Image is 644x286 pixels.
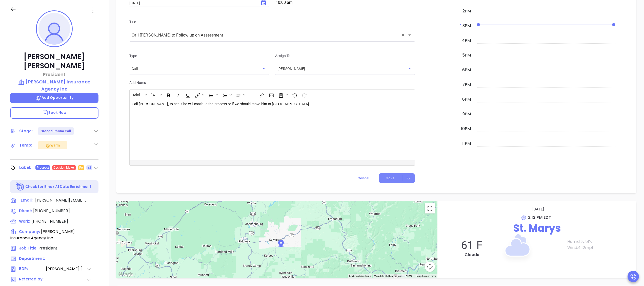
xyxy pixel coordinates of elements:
[442,252,501,258] p: Clouds
[349,274,371,278] button: Keyboard shortcuts
[266,90,275,99] span: Insert Image
[129,80,415,85] p: Add Notes
[442,221,631,236] p: St. Marys
[406,65,413,72] button: Open
[445,206,631,212] p: [DATE]
[19,245,37,251] span: Job Title:
[31,218,68,224] span: [PHONE_NUMBER]
[425,203,435,213] button: Toggle fullscreen view
[33,208,70,214] span: [PHONE_NUMBER]
[299,90,308,99] span: Redo
[129,53,269,59] p: Type
[149,90,163,99] span: Font size
[425,262,435,272] button: Map camera controls
[406,31,413,39] button: Open
[220,90,233,99] span: Insert Ordered List
[183,90,192,99] span: Underline
[129,19,415,25] p: Title
[130,90,148,99] span: Font family
[567,245,631,251] p: Wind: 4.12 mph
[35,95,74,100] span: Add Opportunity
[461,140,472,147] div: 11pm
[260,65,267,72] button: Open
[37,165,49,170] span: Prospect
[129,1,256,6] input: MM/DD/YYYY
[399,31,407,39] button: Clear
[206,90,219,99] span: Insert Unordered List
[38,13,70,45] img: profile-user
[19,276,45,283] span: Referred by:
[164,90,173,99] span: Bold
[233,90,247,99] span: Align
[38,245,57,251] span: President
[19,219,30,224] span: Work:
[528,214,551,220] span: 3:12 PM EDT
[117,271,134,278] img: Google
[19,229,40,234] span: Company:
[461,23,472,29] div: 3pm
[88,165,91,170] span: +2
[567,239,631,245] p: Humidity: 51 %
[416,275,436,277] a: Report a map error
[386,176,394,181] span: Save
[374,275,401,277] span: Map data ©2025 Google
[442,239,501,252] p: 61 F
[461,67,472,73] div: 6pm
[257,90,266,99] span: Insert link
[132,101,393,107] p: Call [PERSON_NAME], to see if he will continue the process or if we should move him to [GEOGRAPHI...
[276,90,289,99] span: Surveys
[357,176,369,180] span: Cancel
[10,71,98,78] p: President
[461,52,472,58] div: 5pm
[41,127,71,135] div: Second Phone Call
[130,92,143,96] span: Arial
[173,90,182,99] span: Italic
[461,38,472,44] div: 4pm
[117,271,134,278] a: Open this area in Google Maps (opens a new window)
[19,208,32,213] span: Direct :
[42,110,67,115] span: Book Now
[405,274,413,278] a: Terms (opens in new tab)
[348,173,379,183] button: Cancel
[149,90,159,99] button: 14
[53,165,74,170] span: Decision Maker
[19,141,32,149] div: Temp:
[290,90,299,99] span: Undo
[275,53,415,59] p: Assign To
[379,173,415,183] button: Save
[130,90,144,99] button: Arial
[10,78,98,92] a: [PERSON_NAME] Insurance Agency Inc
[79,165,83,170] span: PA
[21,197,33,204] span: Email:
[10,229,75,241] span: [PERSON_NAME] Insurance Agency Inc
[46,266,86,272] span: [PERSON_NAME] [PERSON_NAME]
[16,182,25,191] img: Ai-Enrich-DaqCidB-.svg
[461,96,472,102] div: 8pm
[10,52,98,70] p: [PERSON_NAME] [PERSON_NAME]
[35,197,88,203] span: [PERSON_NAME][EMAIL_ADDRESS][PERSON_NAME][DOMAIN_NAME]
[461,8,472,14] div: 2pm
[19,256,45,261] span: Department:
[19,266,45,272] span: BDR:
[491,222,541,273] img: Clouds
[461,111,472,117] div: 9pm
[25,184,91,189] p: Check for Binox AI Data Enrichment
[460,126,472,132] div: 10pm
[19,164,31,171] div: Label:
[19,127,33,135] div: Stage:
[149,92,157,96] span: 14
[461,82,472,88] div: 7pm
[192,90,206,99] span: Fill color or set the text color
[45,142,60,148] div: Warm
